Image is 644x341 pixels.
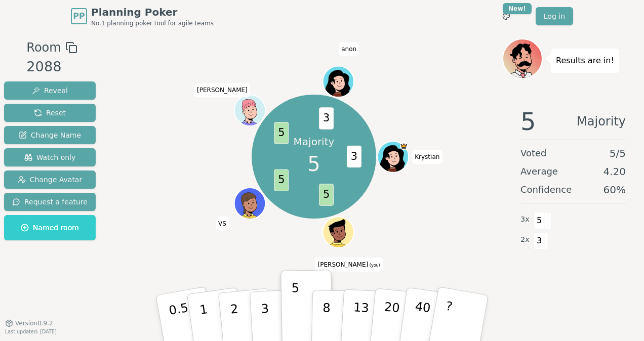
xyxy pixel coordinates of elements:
[368,263,380,268] span: (you)
[21,223,79,233] span: Named room
[4,81,96,100] button: Reveal
[4,126,96,144] button: Change Name
[4,148,96,166] button: Watch only
[91,5,214,19] span: Planning Poker
[194,83,250,97] span: Click to change your name
[324,218,353,247] button: Click to change your avatar
[4,193,96,211] button: Request a feature
[520,146,547,160] span: Voted
[534,232,545,249] span: 3
[18,175,83,185] span: Change Avatar
[319,184,334,206] span: 5
[603,183,626,197] span: 60 %
[520,183,572,197] span: Confidence
[5,319,53,327] button: Version0.9.2
[520,164,558,179] span: Average
[4,170,96,189] button: Change Avatar
[534,212,545,229] span: 5
[24,152,76,162] span: Watch only
[315,258,383,272] span: Click to change your name
[400,142,408,150] span: Krystian is the host
[603,164,626,179] span: 4.20
[536,7,573,25] a: Log in
[12,197,88,207] span: Request a feature
[274,122,289,144] span: 5
[73,10,85,22] span: PP
[292,281,300,335] p: 5
[610,146,626,160] span: 5 / 5
[520,234,530,245] span: 2 x
[497,7,515,25] button: New!
[520,109,536,134] span: 5
[91,19,214,27] span: No.1 planning poker tool for agile teams
[520,214,530,225] span: 3 x
[32,86,68,96] span: Reveal
[4,104,96,122] button: Reset
[4,215,96,240] button: Named room
[307,149,320,179] span: 5
[5,329,57,334] span: Last updated: [DATE]
[503,3,532,14] div: New!
[15,319,53,327] span: Version 0.9.2
[556,54,614,68] p: Results are in!
[577,109,626,134] span: Majority
[294,135,335,149] p: Majority
[319,108,334,130] span: 3
[71,5,214,27] a: PPPlanning PokerNo.1 planning poker tool for agile teams
[274,169,289,191] span: 5
[19,130,81,140] span: Change Name
[347,146,361,167] span: 3
[339,42,359,56] span: Click to change your name
[26,57,77,77] div: 2088
[412,150,442,164] span: Click to change your name
[26,38,61,57] span: Room
[34,108,66,118] span: Reset
[216,216,229,230] span: Click to change your name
